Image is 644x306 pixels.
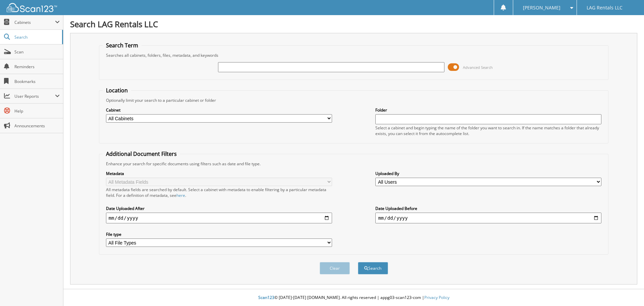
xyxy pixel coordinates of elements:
a: Privacy Policy [424,295,449,300]
span: Help [14,108,60,114]
span: Scan123 [258,295,274,300]
div: Select a cabinet and begin typing the name of the folder you want to search in. If the name match... [375,125,601,136]
span: LAG Rentals LLC [587,6,623,10]
img: scan123-logo-white.svg [7,3,57,12]
span: [PERSON_NAME] [523,6,560,10]
label: Uploaded By [375,171,601,176]
span: Cabinets [14,19,55,25]
span: Advanced Search [463,65,493,70]
iframe: Chat Widget [610,274,644,306]
div: Optionally limit your search to a particular cabinet or folder [103,97,605,103]
span: Search [14,34,59,40]
label: Date Uploaded After [106,206,332,211]
span: Scan [14,49,60,55]
label: Metadata [106,171,332,176]
input: start [106,213,332,223]
legend: Location [103,87,131,94]
div: All metadata fields are searched by default. Select a cabinet with metadata to enable filtering b... [106,187,332,198]
label: Cabinet [106,107,332,113]
label: Folder [375,107,601,113]
label: Date Uploaded Before [375,206,601,211]
div: © [DATE]-[DATE] [DOMAIN_NAME]. All rights reserved | appg03-scan123-com | [63,290,644,306]
div: Enhance your search for specific documents using filters such as date and file type. [103,161,605,167]
h1: Search LAG Rentals LLC [70,18,637,30]
span: Bookmarks [14,79,60,84]
span: Announcements [14,123,60,129]
span: Reminders [14,64,60,70]
div: Searches all cabinets, folders, files, metadata, and keywords [103,52,605,58]
label: File type [106,231,332,237]
a: here [176,192,185,198]
button: Search [358,262,388,274]
legend: Search Term [103,42,142,49]
button: Clear [320,262,350,274]
input: end [375,213,601,223]
span: User Reports [14,93,55,99]
legend: Additional Document Filters [103,150,180,158]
